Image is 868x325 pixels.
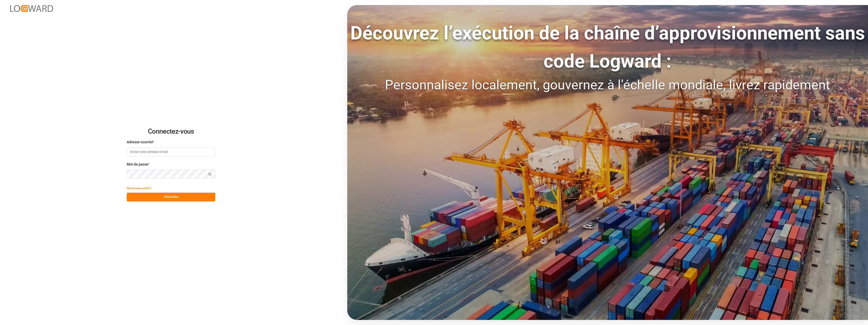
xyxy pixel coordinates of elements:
button: S'identifier [127,193,215,201]
button: Mot de passe oublié ? [127,184,151,193]
div: Personnalisez localement, gouvernez à l’échelle mondiale, livrez rapidement [347,75,868,95]
h2: Connectez-vous [127,124,215,140]
span: Mot de passe [127,162,148,167]
span: Adresse courriel [127,139,153,145]
div: Découvrez l’exécution de la chaîne d’approvisionnement sans code Logward : [347,19,868,75]
img: Logward_new_orange.png [10,5,53,12]
input: Entrez votre adresse e-mail [127,148,215,156]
